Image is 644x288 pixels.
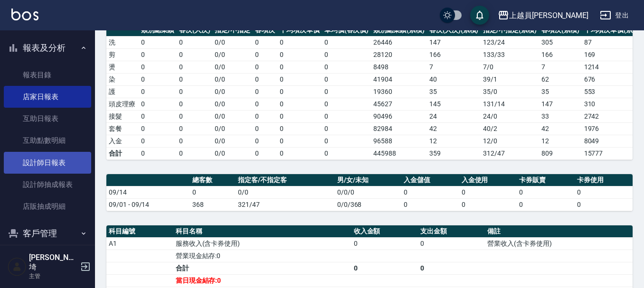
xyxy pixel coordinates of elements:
[371,122,427,135] td: 82984
[106,186,190,198] td: 09/14
[459,186,517,198] td: 0
[517,198,575,211] td: 0
[335,198,401,211] td: 0/0/368
[459,174,517,186] th: 入金使用
[322,135,371,147] td: 0
[4,152,91,174] a: 設計師日報表
[427,147,481,159] td: 359
[212,73,253,85] td: 0 / 0
[106,237,173,250] td: A1
[4,174,91,195] a: 設計師抽成報表
[351,237,418,250] td: 0
[322,122,371,135] td: 0
[177,48,213,61] td: 0
[106,135,139,147] td: 入金
[190,186,236,198] td: 0
[322,36,371,48] td: 0
[539,85,582,98] td: 35
[539,61,582,73] td: 7
[427,36,481,48] td: 147
[139,122,177,135] td: 0
[106,174,633,211] table: a dense table
[427,122,481,135] td: 42
[106,61,139,73] td: 燙
[401,186,459,198] td: 0
[106,122,139,135] td: 套餐
[575,186,633,198] td: 0
[459,198,517,211] td: 0
[575,174,633,186] th: 卡券使用
[481,85,539,98] td: 35 / 0
[351,225,418,238] th: 收入金額
[253,48,277,61] td: 0
[253,135,277,147] td: 0
[177,110,213,122] td: 0
[277,135,322,147] td: 0
[335,174,401,186] th: 男/女/未知
[277,147,322,159] td: 0
[177,85,213,98] td: 0
[335,186,401,198] td: 0/0/0
[236,186,334,198] td: 0/0
[253,36,277,48] td: 0
[212,61,253,73] td: 0 / 0
[177,122,213,135] td: 0
[106,73,139,85] td: 染
[371,98,427,110] td: 45627
[427,110,481,122] td: 24
[494,6,592,25] button: 上越員[PERSON_NAME]
[29,272,77,280] p: 主管
[427,135,481,147] td: 12
[322,110,371,122] td: 0
[481,110,539,122] td: 24 / 0
[106,98,139,110] td: 頭皮理療
[322,98,371,110] td: 0
[277,110,322,122] td: 0
[177,73,213,85] td: 0
[4,86,91,108] a: 店家日報表
[427,61,481,73] td: 7
[427,85,481,98] td: 35
[106,36,139,48] td: 洗
[277,73,322,85] td: 0
[539,36,582,48] td: 305
[106,85,139,98] td: 護
[481,48,539,61] td: 133 / 33
[139,73,177,85] td: 0
[212,98,253,110] td: 0 / 0
[177,147,213,159] td: 0
[173,262,351,274] td: 合計
[481,73,539,85] td: 39 / 1
[29,253,77,272] h5: [PERSON_NAME]埼
[539,110,582,122] td: 33
[371,61,427,73] td: 8498
[371,85,427,98] td: 19360
[371,147,427,159] td: 445988
[8,257,27,276] img: Person
[4,108,91,130] a: 互助日報表
[212,48,253,61] td: 0 / 0
[427,73,481,85] td: 40
[481,61,539,73] td: 7 / 0
[139,147,177,159] td: 0
[106,147,139,159] td: 合計
[236,174,334,186] th: 指定客/不指定客
[371,135,427,147] td: 96588
[177,36,213,48] td: 0
[4,195,91,217] a: 店販抽成明細
[277,61,322,73] td: 0
[4,36,91,60] button: 報表及分析
[481,147,539,159] td: 312/47
[517,174,575,186] th: 卡券販賣
[253,110,277,122] td: 0
[212,135,253,147] td: 0 / 0
[190,174,236,186] th: 總客數
[253,122,277,135] td: 0
[517,186,575,198] td: 0
[139,110,177,122] td: 0
[253,98,277,110] td: 0
[4,130,91,151] a: 互助點數明細
[539,73,582,85] td: 62
[322,48,371,61] td: 0
[173,250,351,262] td: 營業現金結存:0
